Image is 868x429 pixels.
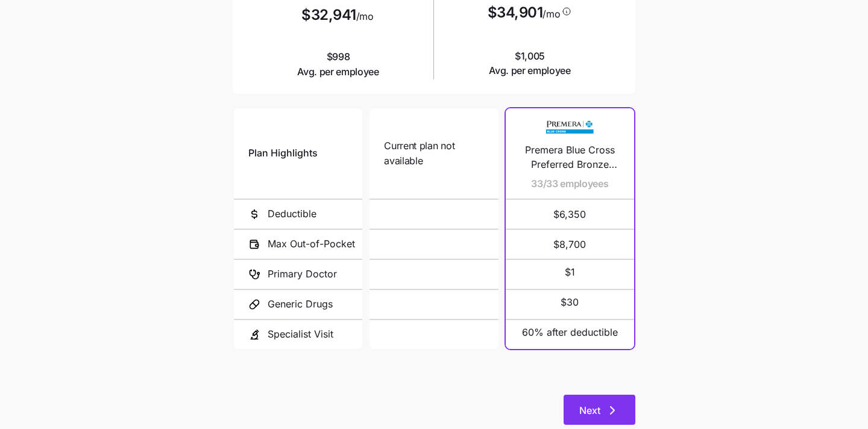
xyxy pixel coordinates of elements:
span: Avg. per employee [297,64,379,79]
span: Plan Highlights [248,146,318,161]
span: $1,005 [489,49,571,79]
span: Current plan not available [384,138,483,168]
span: Specialist Visit [268,327,333,342]
span: /mo [356,11,374,21]
span: $1 [565,265,575,280]
button: Next [564,395,635,425]
span: $32,941 [301,8,356,22]
span: Max Out-of-Pocket [268,236,355,252]
span: $6,350 [520,200,620,229]
span: 60% after deductible [522,325,618,340]
span: $8,700 [520,230,620,259]
span: $998 [297,49,379,79]
span: 33/33 employees [531,176,608,191]
span: Premera Blue Cross Preferred Bronze 6350 [520,143,620,173]
span: Generic Drugs [268,297,333,312]
span: Avg. per employee [489,63,571,78]
span: Deductible [268,206,316,221]
span: $30 [561,295,579,310]
span: $34,901 [488,5,543,20]
img: Carrier [546,116,594,138]
span: Primary Doctor [268,267,337,282]
span: Next [579,403,600,418]
span: /mo [542,9,560,19]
